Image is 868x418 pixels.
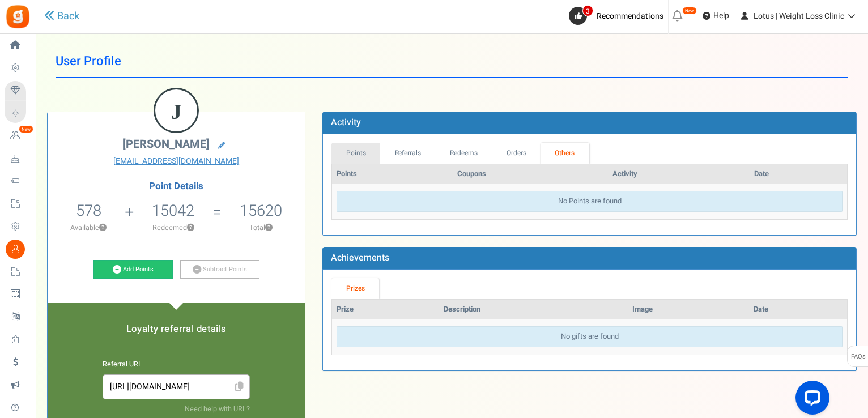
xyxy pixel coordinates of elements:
[436,143,492,164] a: Redeems
[331,278,379,299] a: Prizes
[223,223,299,233] p: Total
[332,300,439,319] th: Prize
[453,164,608,184] th: Coupons
[597,10,663,22] span: Recommendations
[5,4,31,29] img: Gratisfaction
[56,45,848,78] h1: User Profile
[103,361,250,369] h6: Referral URL
[541,143,589,164] a: Others
[754,10,844,22] span: Lotus | Weight Loss Clinic
[337,326,843,347] div: No gifts are found
[608,164,750,184] th: Activity
[187,224,194,232] button: ?
[710,10,729,22] span: Help
[93,260,173,279] a: Add Points
[59,324,293,334] h5: Loyalty referral details
[19,125,33,133] em: New
[122,136,210,152] span: [PERSON_NAME]
[331,143,380,164] a: Points
[48,181,305,191] h4: Point Details
[682,7,697,15] em: New
[750,164,847,184] th: Date
[185,404,250,414] a: Need help with URL?
[439,300,628,319] th: Description
[337,191,843,212] div: No Points are found
[698,7,734,25] a: Help
[332,164,453,184] th: Points
[380,143,436,164] a: Referrals
[99,224,107,232] button: ?
[230,377,248,397] span: Click to Copy
[331,251,389,265] b: Achievements
[5,126,31,146] a: New
[331,116,361,129] b: Activity
[56,156,296,167] a: [EMAIL_ADDRESS][DOMAIN_NAME]
[582,5,593,16] span: 3
[53,223,124,233] p: Available
[76,199,101,222] span: 578
[492,143,541,164] a: Orders
[152,202,194,219] h5: 15042
[240,202,282,219] h5: 15620
[628,300,749,319] th: Image
[749,300,847,319] th: Date
[265,224,273,232] button: ?
[135,223,211,233] p: Redeemed
[155,89,197,134] figcaption: J
[569,7,668,25] a: 3 Recommendations
[850,346,866,368] span: FAQs
[180,260,259,279] a: Subtract Points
